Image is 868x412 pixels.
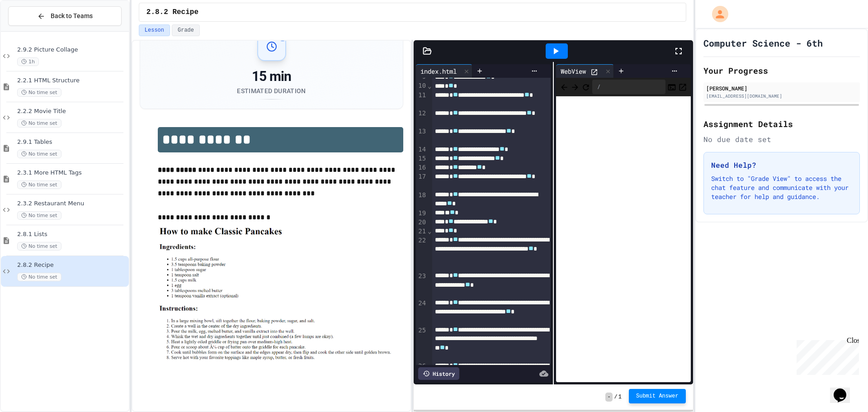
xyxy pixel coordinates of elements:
[556,64,614,78] div: WebView
[556,96,691,383] iframe: Web Preview
[711,160,852,170] h3: Need Help?
[17,57,39,66] span: 1h
[416,64,472,78] div: index.html
[139,24,170,36] button: Lesson
[703,134,860,145] div: No due date set
[416,209,427,218] div: 19
[605,393,612,402] span: -
[416,66,461,76] div: index.html
[17,200,127,208] span: 2.3.2 Restaurant Menu
[418,367,459,380] div: History
[416,191,427,209] div: 18
[830,376,859,403] iframe: chat widget
[237,86,306,95] div: Estimated Duration
[560,81,569,92] span: Back
[4,4,62,57] div: Chat with us now!Close
[703,37,823,49] h1: Computer Science - 6th
[416,326,427,362] div: 25
[571,81,580,92] span: Forward
[416,109,427,127] div: 12
[629,389,686,403] button: Submit Answer
[427,227,432,235] span: Fold line
[17,88,61,97] span: No time set
[703,64,860,77] h2: Your Progress
[17,211,61,220] span: No time set
[427,82,432,90] span: Fold line
[618,393,622,401] span: 1
[17,180,61,189] span: No time set
[416,362,427,389] div: 26
[706,84,857,92] div: [PERSON_NAME]
[416,154,427,163] div: 15
[416,81,427,90] div: 10
[146,7,198,18] span: 2.8.2 Recipe
[416,299,427,326] div: 24
[678,81,687,92] button: Open in new tab
[17,150,61,158] span: No time set
[416,227,427,236] div: 21
[703,118,860,130] h2: Assignment Details
[416,172,427,190] div: 17
[17,273,61,281] span: No time set
[416,145,427,154] div: 14
[416,127,427,145] div: 13
[17,138,127,146] span: 2.9.1 Tables
[17,46,127,54] span: 2.9.2 Picture Collage
[556,66,590,76] div: WebView
[636,393,679,400] span: Submit Answer
[793,336,859,375] iframe: chat widget
[667,81,676,92] button: Console
[416,236,427,272] div: 22
[51,11,93,21] span: Back to Teams
[17,119,61,128] span: No time set
[581,81,590,92] button: Refresh
[172,24,200,36] button: Grade
[706,93,857,99] div: [EMAIL_ADDRESS][DOMAIN_NAME]
[711,174,852,201] p: Switch to "Grade View" to access the chat feature and communicate with your teacher for help and ...
[17,169,127,177] span: 2.3.1 More HTML Tags
[614,393,618,401] span: /
[17,231,127,238] span: 2.8.1 Lists
[703,4,731,24] div: My Account
[416,91,427,109] div: 11
[592,80,665,94] div: /
[17,261,127,269] span: 2.8.2 Recipe
[17,108,127,115] span: 2.2.2 Movie Title
[237,68,306,85] div: 15 min
[416,163,427,172] div: 16
[17,77,127,85] span: 2.2.1 HTML Structure
[17,242,61,251] span: No time set
[416,218,427,227] div: 20
[416,272,427,299] div: 23
[8,6,122,26] button: Back to Teams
